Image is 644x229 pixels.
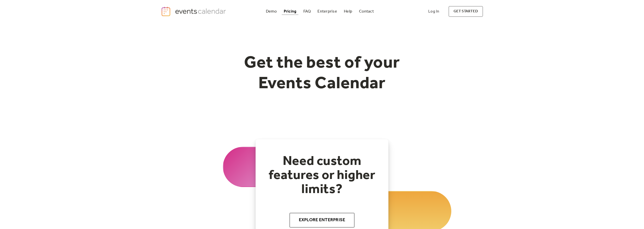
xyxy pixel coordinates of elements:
[284,10,297,13] div: Pricing
[303,10,311,13] div: FAQ
[315,8,339,15] a: Enterprise
[266,10,277,13] div: Demo
[225,53,419,94] h1: Get the best of your Events Calendar
[359,10,374,13] div: Contact
[342,8,354,15] a: Help
[423,6,444,17] a: Log In
[266,154,378,197] h2: Need custom features or higher limits?
[317,10,337,13] div: Enterprise
[264,8,279,15] a: Demo
[344,10,352,13] div: Help
[289,213,355,228] a: Explore Enterprise
[449,6,483,17] a: get started
[357,8,376,15] a: Contact
[282,8,299,15] a: Pricing
[301,8,313,15] a: FAQ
